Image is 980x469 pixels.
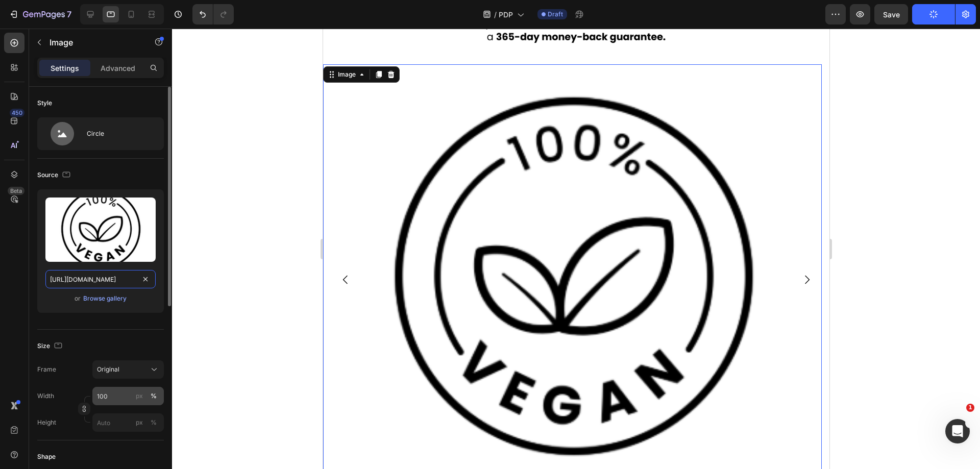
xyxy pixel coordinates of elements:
span: / [494,9,497,20]
button: 7 [4,4,76,24]
div: Style [37,98,52,108]
div: Shape [37,452,56,461]
div: Source [37,168,72,182]
input: px% [92,413,164,432]
p: Settings [51,63,79,73]
div: % [151,418,157,427]
p: Advanced [101,63,135,73]
button: px [148,390,160,402]
button: px [148,416,160,429]
span: Draft [548,10,563,19]
div: px [136,391,143,401]
span: 1 [966,404,974,412]
div: px [136,418,143,427]
span: PDP [499,9,513,20]
button: Original [92,360,164,379]
img: preview-image [45,198,156,262]
div: Undo/Redo [192,4,234,24]
label: Height [37,418,56,427]
button: Save [874,4,908,24]
button: Browse gallery [83,293,127,304]
button: % [133,390,145,402]
button: % [133,416,145,429]
div: Beta [8,187,24,195]
div: Circle [87,122,149,145]
p: 7 [67,8,71,20]
label: Width [37,391,54,401]
input: https://example.com/image.jpg [45,270,156,288]
input: px% [92,387,164,405]
iframe: Intercom live chat [945,419,970,443]
span: or [75,292,81,305]
div: 450 [10,109,24,117]
span: Original [97,365,119,374]
button: Carousel Next Arrow [470,237,498,265]
div: Size [37,339,64,353]
span: Save [883,10,900,19]
div: Browse gallery [83,294,127,303]
div: % [151,391,157,401]
iframe: Design area [323,29,829,469]
p: Image [50,36,136,48]
label: Frame [37,365,56,374]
